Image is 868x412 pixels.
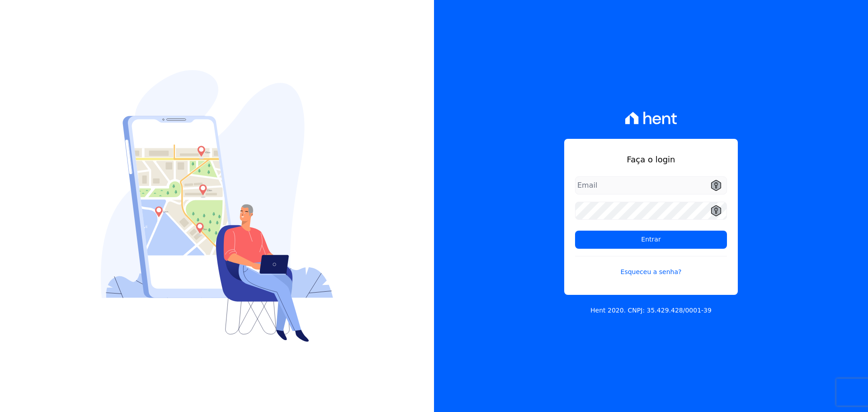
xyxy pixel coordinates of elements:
input: Entrar [575,231,727,249]
input: Email [575,176,727,194]
a: Esqueceu a senha? [575,256,727,277]
p: Hent 2020. CNPJ: 35.429.428/0001-39 [590,306,712,315]
img: Login [101,70,333,342]
h1: Faça o login [575,153,727,166]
